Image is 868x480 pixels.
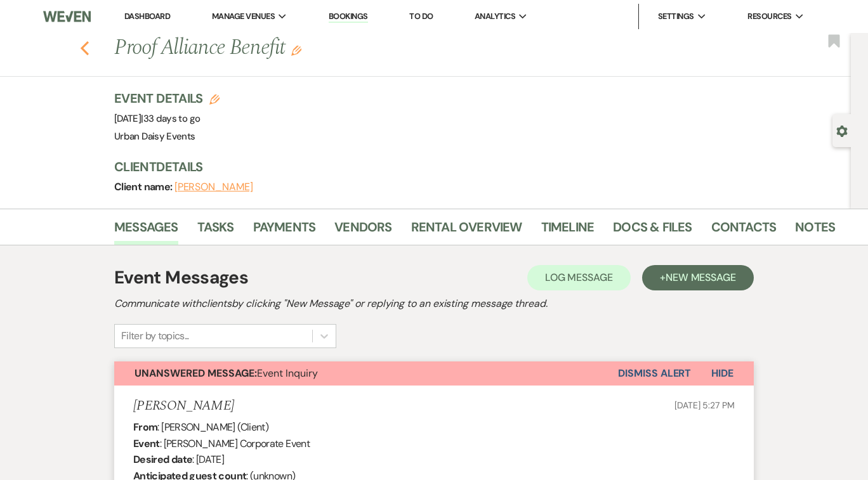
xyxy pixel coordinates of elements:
[141,112,200,125] span: |
[133,420,157,434] b: From
[114,217,178,245] a: Messages
[114,296,754,311] h2: Communicate with clients by clicking "New Message" or replying to an existing message thread.
[114,158,825,176] h3: Client Details
[691,361,754,386] button: Hide
[329,11,368,23] a: Bookings
[527,265,631,290] button: Log Message
[114,33,683,63] h1: Proof Alliance Benefit
[133,398,234,414] h5: [PERSON_NAME]
[658,10,694,23] span: Settings
[114,361,618,386] button: Unanswered Message:Event Inquiry
[666,271,736,284] span: New Message
[795,217,835,245] a: Notes
[475,10,515,23] span: Analytics
[545,271,613,284] span: Log Message
[291,44,301,56] button: Edit
[121,328,189,344] div: Filter by topics...
[124,11,170,22] a: Dashboard
[174,182,253,192] button: [PERSON_NAME]
[212,10,275,23] span: Manage Venues
[43,3,91,30] img: Weven Logo
[711,366,733,380] span: Hide
[135,366,318,380] span: Event Inquiry
[114,180,174,193] span: Client name:
[114,112,200,125] span: [DATE]
[618,361,691,386] button: Dismiss Alert
[674,399,735,411] span: [DATE] 5:27 PM
[642,265,754,290] button: +New Message
[541,217,595,245] a: Timeline
[114,89,220,107] h3: Event Details
[114,264,248,291] h1: Event Messages
[334,217,391,245] a: Vendors
[133,437,160,450] b: Event
[143,112,201,125] span: 33 days to go
[747,10,791,23] span: Resources
[409,11,433,22] a: To Do
[133,453,192,466] b: Desired date
[836,124,848,136] button: Open lead details
[711,217,777,245] a: Contacts
[253,217,316,245] a: Payments
[197,217,234,245] a: Tasks
[411,217,522,245] a: Rental Overview
[135,366,257,380] strong: Unanswered Message:
[114,130,195,143] span: Urban Daisy Events
[613,217,692,245] a: Docs & Files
